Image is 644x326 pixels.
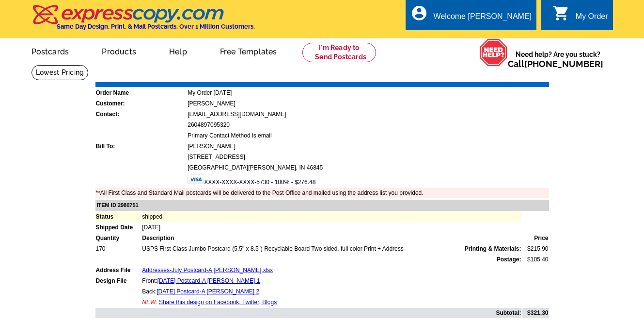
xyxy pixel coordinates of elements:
td: Bill To: [95,141,187,151]
a: Postcards [16,39,85,62]
img: visa.gif [188,174,204,184]
td: **All First Class and Standard Mail postcards will be delivered to the Post Office and mailed usi... [95,188,549,198]
div: My Order [576,12,608,26]
td: Order Name [95,88,187,98]
a: Same Day Design, Print, & Mail Postcards. Over 1 Million Customers. [31,12,255,30]
span: Printing & Materials: [465,244,521,253]
td: Status [95,212,141,222]
td: [PERSON_NAME] [187,141,549,151]
td: [PERSON_NAME] [187,99,549,108]
td: Customer: [95,99,187,108]
span: Call [508,59,603,69]
td: Back: [141,287,521,296]
a: Products [86,39,152,62]
i: account_circle [410,4,428,22]
td: My Order [DATE] [187,88,549,98]
td: [GEOGRAPHIC_DATA][PERSON_NAME], IN 46845 [187,163,549,172]
td: Quantity [95,233,141,243]
a: [PHONE_NUMBER] [524,59,603,69]
div: Welcome [PERSON_NAME] [434,12,532,26]
td: Primary Contact Method is email [187,131,549,140]
td: Contact: [95,109,187,119]
td: [EMAIL_ADDRESS][DOMAIN_NAME] [187,109,549,119]
td: $321.30 [522,308,549,318]
span: Need help? Are you stuck? [508,50,608,69]
td: Price [522,233,549,243]
td: XXXX-XXXX-XXXX-5730 - 100% - $276.48 [187,173,549,187]
td: [DATE] [141,223,521,232]
a: Share this design on Facebook, Twitter, Blogs [159,299,277,306]
td: Front: [141,276,521,286]
td: ITEM ID 2980751 [95,200,549,211]
td: $215.90 [522,244,549,254]
td: Subtotal: [95,308,522,318]
td: Design File [95,276,141,286]
strong: Postage: [497,256,521,263]
a: [DATE] Postcard-A [PERSON_NAME] 1 [157,277,260,284]
a: Help [154,39,203,62]
h4: Same Day Design, Print, & Mail Postcards. Over 1 Million Customers. [57,23,255,30]
td: shipped [141,212,521,222]
a: Addresses-July Postcard-A [PERSON_NAME].xlsx [142,267,273,274]
td: Address File [95,265,141,275]
img: help [479,38,508,67]
td: USPS First Class Jumbo Postcard (5.5" x 8.5") Recyclable Board Two sided, full color Print + Address [141,244,521,254]
a: shopping_cart My Order [552,11,608,23]
td: 2604897095320 [187,120,549,130]
td: 170 [95,244,141,254]
td: [STREET_ADDRESS] [187,152,549,162]
i: shopping_cart [552,4,570,22]
td: Description [141,233,521,243]
a: [DATE] Postcard-A [PERSON_NAME] 2 [157,288,259,295]
span: NEW: [142,299,157,306]
td: Shipped Date [95,223,141,232]
td: $105.40 [522,255,549,264]
a: Free Templates [204,39,293,62]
